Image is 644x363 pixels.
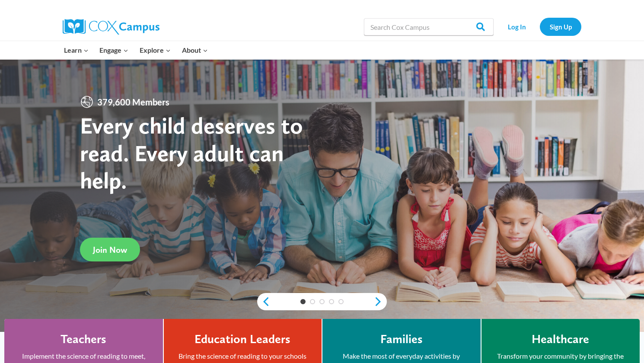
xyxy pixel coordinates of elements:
span: 379,600 Members [94,95,173,109]
span: Engage [99,45,128,56]
a: Sign Up [540,18,581,35]
span: Learn [64,45,89,56]
h4: Teachers [61,332,106,347]
a: previous [257,296,270,307]
h4: Education Leaders [194,332,290,347]
span: About [182,45,208,56]
nav: Secondary Navigation [498,18,581,35]
a: 4 [329,299,334,304]
nav: Primary Navigation [58,41,213,59]
input: Search Cox Campus [364,18,494,35]
a: 1 [300,299,306,304]
h4: Healthcare [532,332,589,347]
span: Join Now [93,245,127,255]
img: Cox Campus [63,19,159,35]
h4: Families [380,332,423,347]
strong: Every child deserves to read. Every adult can help. [80,111,303,194]
a: Join Now [80,238,140,261]
a: 2 [310,299,315,304]
a: 5 [338,299,344,304]
span: Explore [140,45,171,56]
div: content slider buttons [257,293,387,310]
a: 3 [319,299,325,304]
a: next [374,296,387,307]
a: Log In [498,18,536,35]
